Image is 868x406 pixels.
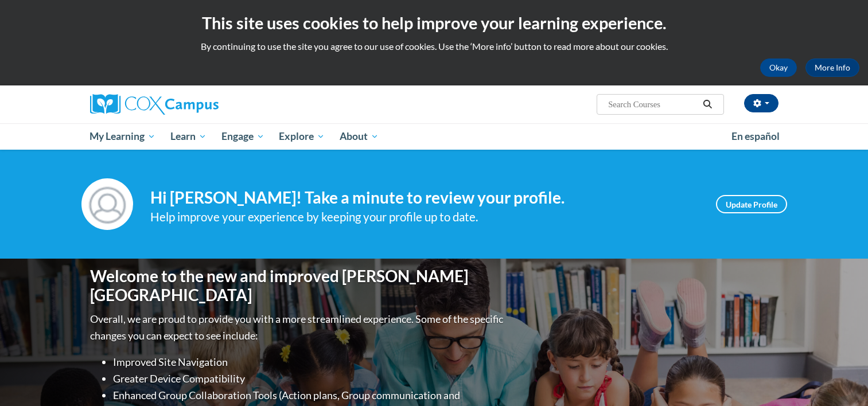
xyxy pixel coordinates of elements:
[221,130,264,143] span: Engage
[163,123,214,150] a: Learn
[724,124,787,149] a: En español
[214,123,272,150] a: Engage
[822,360,859,397] iframe: Button to launch messaging window
[332,123,386,150] a: About
[90,94,219,115] img: Cox Campus
[731,130,780,142] span: En español
[271,123,332,150] a: Explore
[90,267,506,305] h1: Welcome to the new and improved [PERSON_NAME][GEOGRAPHIC_DATA]
[340,130,379,143] span: About
[805,58,859,77] a: More Info
[90,94,308,115] a: Cox Campus
[279,130,325,143] span: Explore
[716,195,787,213] a: Update Profile
[607,97,699,111] input: Search Courses
[90,311,506,344] p: Overall, we are proud to provide you with a more streamlined experience. Some of the specific cha...
[113,354,506,370] li: Improved Site Navigation
[150,188,699,208] h4: Hi [PERSON_NAME]! Take a minute to review your profile.
[113,370,506,387] li: Greater Device Compatibility
[89,130,155,143] span: My Learning
[150,208,699,227] div: Help improve your experience by keeping your profile up to date.
[744,94,779,112] button: Account Settings
[83,123,164,150] a: My Learning
[9,11,859,34] h2: This site uses cookies to help improve your learning experience.
[699,97,716,111] button: Search
[73,123,796,150] div: Main menu
[81,178,133,230] img: Profile Image
[9,40,859,53] p: By continuing to use the site you agree to our use of cookies. Use the ‘More info’ button to read...
[760,58,797,77] button: Okay
[170,130,207,143] span: Learn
